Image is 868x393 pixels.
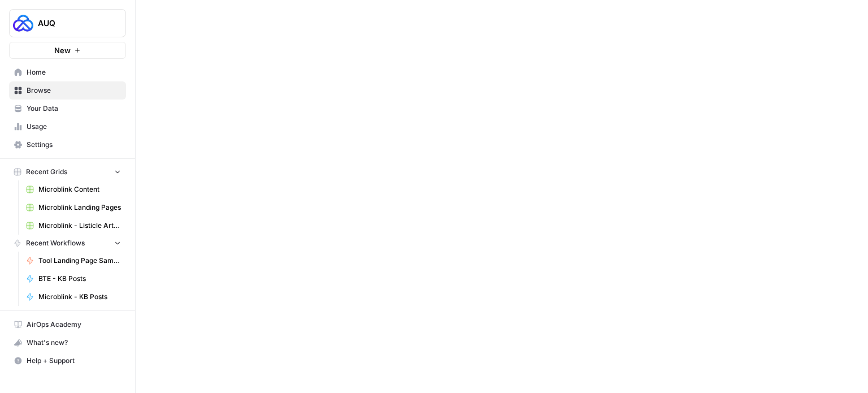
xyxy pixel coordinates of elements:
[10,334,125,351] div: What's new?
[21,270,126,288] a: BTE - KB Posts
[9,9,126,37] button: Workspace: AUQ
[9,136,126,154] a: Settings
[27,140,121,150] span: Settings
[13,13,33,33] img: AUQ Logo
[21,288,126,306] a: Microblink - KB Posts
[26,238,85,248] span: Recent Workflows
[9,100,126,118] a: Your Data
[38,202,121,213] span: Microblink Landing Pages
[27,122,121,132] span: Usage
[9,63,126,81] a: Home
[27,67,121,77] span: Home
[9,352,126,370] button: Help + Support
[38,292,121,302] span: Microblink - KB Posts
[21,198,126,217] a: Microblink Landing Pages
[21,180,126,198] a: Microblink Content
[9,163,126,180] button: Recent Grids
[9,118,126,136] a: Usage
[38,184,121,195] span: Microblink Content
[9,42,126,59] button: New
[9,334,126,352] button: What's new?
[27,103,121,114] span: Your Data
[38,274,121,284] span: BTE - KB Posts
[38,221,121,231] span: Microblink - Listicle Article Grid
[9,81,126,100] a: Browse
[27,319,121,330] span: AirOps Academy
[21,252,126,270] a: Tool Landing Page Sample - AB
[26,167,67,177] span: Recent Grids
[38,256,121,266] span: Tool Landing Page Sample - AB
[9,316,126,334] a: AirOps Academy
[38,18,106,29] span: AUQ
[27,356,121,366] span: Help + Support
[54,45,71,56] span: New
[27,85,121,96] span: Browse
[21,217,126,235] a: Microblink - Listicle Article Grid
[9,235,126,252] button: Recent Workflows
